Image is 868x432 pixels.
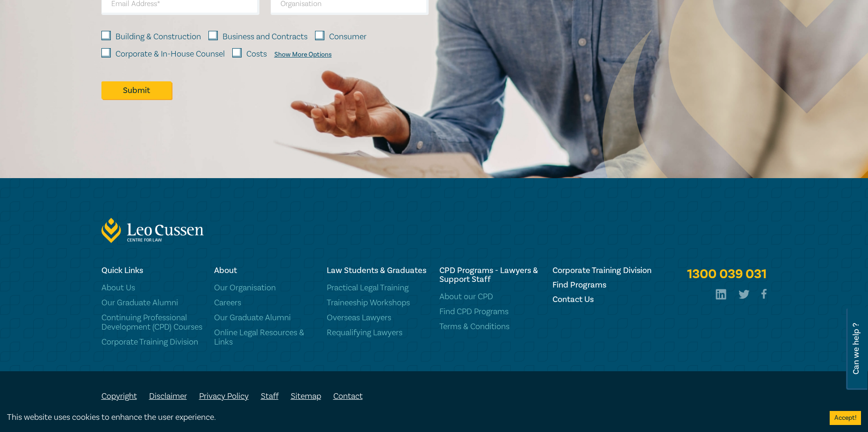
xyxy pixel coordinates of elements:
[327,266,428,275] h6: Law Students & Graduates
[214,328,316,347] a: Online Legal Resources & Links
[149,391,187,402] a: Disclaimer
[327,313,428,323] a: Overseas Lawyers
[222,31,308,43] label: Business and Contracts
[101,391,137,402] a: Copyright
[333,391,363,402] a: Contact
[214,266,316,275] h6: About
[101,338,203,347] a: Corporate Training Division
[261,391,279,402] a: Staff
[439,266,541,284] h6: CPD Programs - Lawyers & Support Staff
[852,313,861,384] span: Can we help ?
[439,292,541,302] a: About our CPD
[101,298,203,308] a: Our Graduate Alumni
[115,48,225,60] label: Corporate & In-House Counsel
[552,295,654,304] a: Contact Us
[246,48,267,60] label: Costs
[291,391,321,402] a: Sitemap
[274,51,332,58] div: Show More Options
[439,322,541,331] a: Terms & Conditions
[101,266,203,275] h6: Quick Links
[101,313,203,332] a: Continuing Professional Development (CPD) Courses
[552,266,654,275] a: Corporate Training Division
[199,391,249,402] a: Privacy Policy
[327,283,428,293] a: Practical Legal Training
[214,298,316,308] a: Careers
[687,266,767,283] a: 1300 039 031
[552,281,654,289] a: Find Programs
[830,411,861,425] button: Accept cookies
[214,283,316,293] a: Our Organisation
[329,31,366,43] label: Consumer
[101,81,172,99] button: Submit
[115,31,201,43] label: Building & Construction
[214,313,316,323] a: Our Graduate Alumni
[327,298,428,308] a: Traineeship Workshops
[439,307,541,317] a: Find CPD Programs
[7,411,816,424] div: This website uses cookies to enhance the user experience.
[101,283,203,293] a: About Us
[327,328,428,338] a: Requalifying Lawyers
